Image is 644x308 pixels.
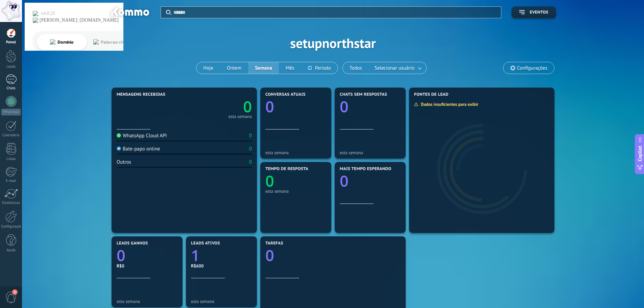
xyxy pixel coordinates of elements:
[191,241,220,246] span: Leads ativos
[184,96,252,117] a: 0
[340,92,387,97] span: Chats sem respostas
[265,245,401,266] a: 0
[1,109,21,115] div: WhatsApp
[117,133,167,139] div: WhatsApp Cloud API
[265,167,308,171] span: Tempo de resposta
[117,245,125,266] text: 0
[511,6,556,18] button: Eventos
[279,62,301,74] button: Mês
[1,86,21,91] div: Chats
[265,150,326,155] div: esta semana
[414,101,483,107] div: Dados insuficientes para exibir
[340,167,391,171] span: Mais tempo esperando
[517,65,547,71] span: Configurações
[191,245,252,266] a: 1
[11,18,16,23] img: website_grey.svg
[79,40,109,44] div: Palavras-chave
[117,263,177,269] div: R$0
[1,40,21,45] div: Painel
[19,11,33,16] div: v 4.0.25
[11,11,16,16] img: logo_orange.svg
[117,92,165,97] span: Mensagens recebidas
[1,224,21,229] div: Configurações
[248,62,279,74] button: Semana
[340,171,349,191] text: 0
[265,189,326,194] div: esta semana
[1,133,21,138] div: Calendário
[196,62,220,74] button: Hoje
[265,92,306,97] span: Conversas atuais
[18,18,97,23] div: [PERSON_NAME]: [DOMAIN_NAME]
[117,299,177,304] div: esta semana
[369,62,426,74] button: Selecionar usuário
[249,159,252,165] div: 0
[117,241,148,246] span: Leads ganhos
[637,146,643,161] span: Copilot
[1,179,21,183] div: E-mail
[340,96,349,117] text: 0
[1,201,21,205] div: Estatísticas
[249,146,252,152] div: 0
[265,96,274,117] text: 0
[340,150,401,155] div: esta semana
[1,157,21,161] div: Listas
[12,289,18,295] span: 1
[229,115,252,118] div: esta semana
[1,65,21,69] div: Leads
[265,245,274,266] text: 0
[1,248,21,253] div: Ajuda
[343,62,369,74] button: Todos
[191,299,252,304] div: esta semana
[243,96,252,117] text: 0
[117,133,121,138] img: WhatsApp Cloud API
[265,241,283,246] span: Tarefas
[249,133,252,139] div: 0
[71,39,77,45] img: tab_keywords_by_traffic_grey.svg
[373,64,416,73] span: Selecionar usuário
[530,10,548,15] span: Eventos
[117,159,131,165] div: Outros
[117,146,160,152] div: Bate-papo online
[35,40,52,44] div: Domínio
[414,92,449,97] span: Fontes de lead
[301,62,338,74] button: Período
[220,62,248,74] button: Ontem
[191,263,252,269] div: R$600
[191,245,200,266] text: 1
[117,245,177,266] a: 0
[117,146,121,151] img: Bate-papo online
[28,39,33,45] img: tab_domain_overview_orange.svg
[265,171,274,191] text: 0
